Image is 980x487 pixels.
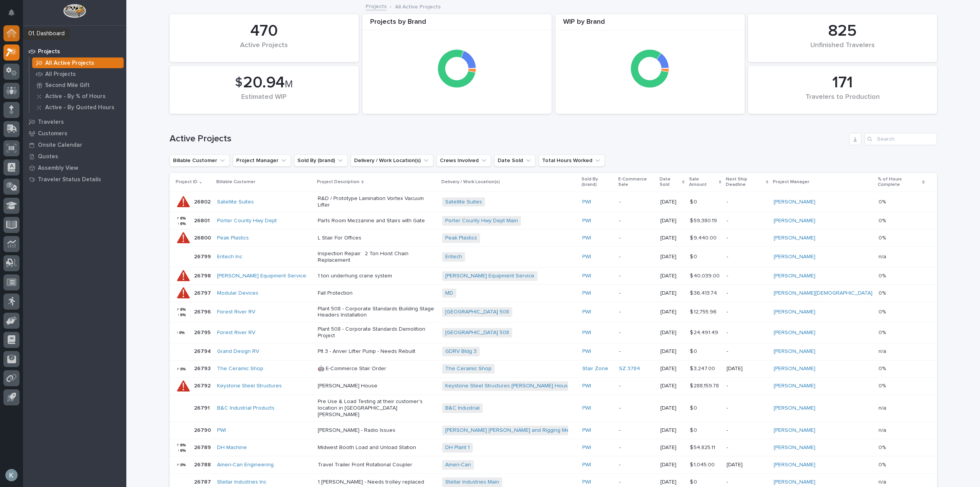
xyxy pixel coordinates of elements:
[690,252,699,260] p: $ 0
[774,444,815,451] a: [PERSON_NAME]
[194,460,212,468] p: 26788
[879,403,888,412] p: n/a
[727,444,768,451] p: -
[170,154,230,167] button: Billable Customer
[170,322,937,343] tr: 2679526795 Forest River RV Plant 508 - Corporate Standards Demolition Project[GEOGRAPHIC_DATA] 50...
[727,405,768,412] p: -
[233,154,291,167] button: Project Manager
[619,273,654,279] p: -
[619,462,654,468] p: -
[318,462,436,468] p: Travel Trailer Front Rotational Coupler
[3,467,20,483] button: users-avatar
[243,75,285,91] span: 20.94
[170,456,937,474] tr: 2678826788 Ameri-Can Engineering Travel Trailer Front Rotational CouplerAmeri-Can PWI -[DATE]$ 1,...
[582,290,591,297] a: PWI
[183,93,346,109] div: Estimated WIP
[29,91,126,102] a: Active - By % of Hours
[690,197,699,205] p: $ 0
[727,462,768,468] p: [DATE]
[582,383,591,389] a: PWI
[727,427,768,434] p: -
[445,330,509,336] a: [GEOGRAPHIC_DATA] 508
[10,9,20,21] div: Notifications
[690,307,718,315] p: $ 12,755.96
[170,285,937,302] tr: 2679726797 Modular Devices Fall ProtectionMD PWI -[DATE]$ 36,413.74$ 36,413.74 -[PERSON_NAME][DEM...
[773,178,809,186] p: Project Manager
[45,82,90,89] p: Second Mile Gift
[727,218,768,224] p: -
[318,444,436,451] p: Midwest Booth Load and Unload Station
[318,306,436,319] p: Plant 508 - Corporate Standards Building Stage Headers Installation
[761,93,924,109] div: Travelers to Production
[879,271,887,279] p: 0%
[23,151,126,162] a: Quotes
[690,364,717,372] p: $ 3,247.00
[619,290,654,297] p: -
[170,439,937,456] tr: 2678926789 DH Machine Midwest Booth Load and Unload StationDH Plant 1 PWI -[DATE]$ 54,825.11$ 54,...
[235,75,242,90] span: $
[582,330,591,336] a: PWI
[879,233,887,241] p: 0%
[194,328,212,336] p: 26795
[445,235,477,241] a: Peak Plastics
[351,154,433,167] button: Delivery / Work Location(s)
[690,347,699,355] p: $ 0
[318,218,436,224] p: Parts Room Mezzanine and Stairs with Gate
[582,444,591,451] a: PWI
[660,273,684,279] p: [DATE]
[23,46,126,57] a: Projects
[217,427,226,434] a: PWI
[582,348,591,355] a: PWI
[774,462,815,468] a: [PERSON_NAME]
[727,366,768,372] p: [DATE]
[445,348,477,355] a: GDRV Bldg 3
[879,477,888,485] p: n/a
[582,199,591,205] a: PWI
[170,395,937,422] tr: 2679126791 B&C Industrial Products Pre Use & Load Testing at their customer's location in [GEOGRA...
[879,197,887,205] p: 0%
[690,460,716,468] p: $ 1,045.00
[582,366,608,372] a: Stair Zone
[217,348,259,355] a: Grand Design RV
[774,427,815,434] a: [PERSON_NAME]
[879,328,887,336] p: 0%
[318,273,436,279] p: 1 ton underhung crane system
[660,199,684,205] p: [DATE]
[445,218,518,224] a: Porter County Hwy Dept Main
[318,366,436,372] p: 🤖 E-Commerce Stair Order
[194,307,212,315] p: 26796
[217,462,274,468] a: Ameri-Can Engineering
[318,383,436,389] p: [PERSON_NAME] House
[864,133,937,145] div: Search
[445,427,574,434] a: [PERSON_NAME] [PERSON_NAME] and Rigging Meta
[38,165,78,172] p: Assembly View
[774,218,815,224] a: [PERSON_NAME]
[727,273,768,279] p: -
[660,444,684,451] p: [DATE]
[761,21,924,41] div: 825
[774,405,815,412] a: [PERSON_NAME]
[217,383,282,389] a: Keystone Steel Structures
[217,235,249,241] a: Peak Plastics
[217,405,274,412] a: B&C Industrial Products
[660,235,684,241] p: [DATE]
[217,218,277,224] a: Porter County Hwy Dept
[38,142,82,149] p: Onsite Calendar
[445,444,470,451] a: DH Plant 1
[445,199,482,205] a: Satellite Suites
[619,254,654,260] p: -
[619,218,654,224] p: -
[395,2,441,10] p: All Active Projects
[63,4,86,18] img: Workspace Logo
[445,290,453,297] a: MD
[774,366,815,372] a: [PERSON_NAME]
[690,403,699,412] p: $ 0
[878,175,920,189] p: % of Hours Complete
[217,254,242,260] a: Entech Inc
[318,290,436,297] p: Fall Protection
[194,347,212,355] p: 26794
[774,290,872,297] a: [PERSON_NAME][DEMOGRAPHIC_DATA]
[690,216,719,224] p: $ 59,380.19
[660,175,680,189] p: Date Sold
[3,5,20,21] button: Notifications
